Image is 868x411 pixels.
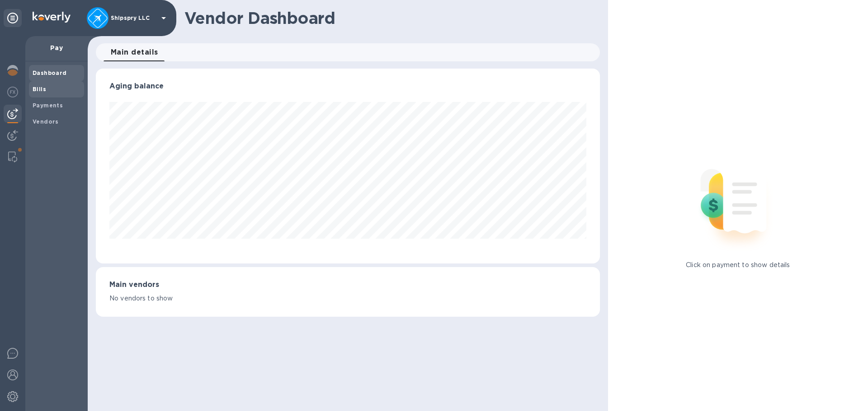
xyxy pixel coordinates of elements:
h3: Aging balance [109,82,586,91]
b: Bills [33,86,46,92]
img: Foreign exchange [7,87,18,97]
p: Shipspry LLC [111,15,156,21]
p: No vendors to show [109,294,586,303]
div: Unpin categories [4,9,22,27]
span: Main details [111,46,158,59]
b: Vendors [33,118,59,125]
p: Click on payment to show details [686,260,790,270]
img: Logo [33,12,71,23]
p: Pay [33,43,80,52]
b: Dashboard [33,69,67,76]
b: Payments [33,102,63,109]
h3: Main vendors [109,281,586,289]
h1: Vendor Dashboard [184,9,594,28]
